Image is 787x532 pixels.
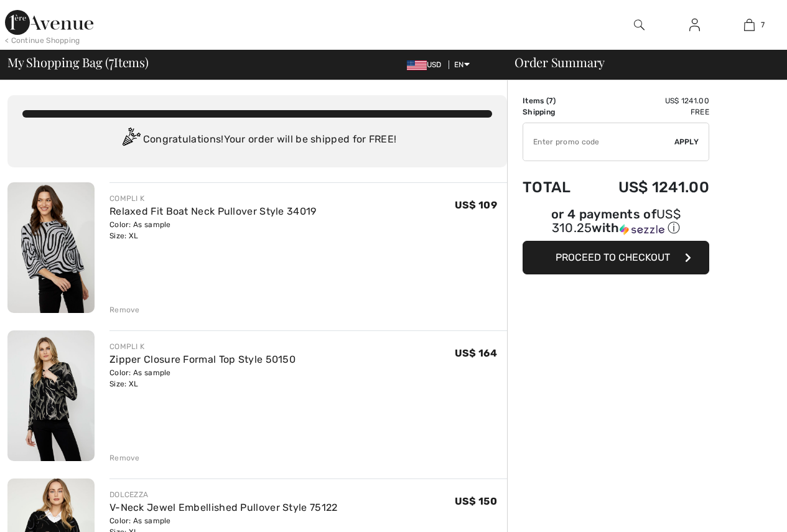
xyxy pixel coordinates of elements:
span: USD [407,60,447,69]
a: Zipper Closure Formal Top Style 50150 [109,353,296,365]
span: 7 [761,19,765,30]
img: US Dollar [407,60,427,70]
img: My Info [689,17,700,32]
a: V-Neck Jewel Embellished Pullover Style 75122 [109,502,338,513]
td: US$ 1241.00 [587,166,709,208]
div: < Continue Shopping [5,35,80,46]
img: Relaxed Fit Boat Neck Pullover Style 34019 [7,182,95,313]
a: 7 [722,17,776,32]
div: Order Summary [500,56,780,68]
div: Remove [109,304,140,315]
span: US$ 310.25 [552,207,681,235]
span: Apply [674,136,699,147]
td: Items ( ) [523,95,587,106]
span: US$ 109 [455,199,497,211]
div: Congratulations! Your order will be shipped for FREE! [22,128,492,152]
div: or 4 payments ofUS$ 310.25withSezzle Click to learn more about Sezzle [523,208,709,241]
div: DOLCEZZA [109,489,338,500]
img: search the website [634,17,645,32]
input: Promo code [523,123,674,161]
a: Sign In [679,17,710,33]
img: Congratulation2.svg [118,128,143,152]
span: US$ 164 [455,347,497,359]
div: Remove [109,452,140,464]
td: Total [523,166,587,208]
div: or 4 payments of with [523,208,709,236]
img: My Bag [744,17,755,32]
a: Relaxed Fit Boat Neck Pullover Style 34019 [109,205,317,217]
div: Color: As sample Size: XL [109,219,317,241]
td: Shipping [523,106,587,118]
span: EN [454,60,470,69]
img: 1ère Avenue [5,10,93,35]
span: Proceed to Checkout [556,251,670,263]
span: My Shopping Bag ( Items) [7,56,149,68]
div: COMPLI K [109,193,317,204]
img: Zipper Closure Formal Top Style 50150 [7,330,95,461]
span: US$ 150 [455,495,497,507]
td: US$ 1241.00 [587,95,709,106]
span: 7 [549,96,553,105]
div: COMPLI K [109,341,296,352]
div: Color: As sample Size: XL [109,367,296,390]
td: Free [587,106,709,118]
span: 7 [109,53,114,69]
button: Proceed to Checkout [523,241,709,274]
img: Sezzle [620,224,664,235]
